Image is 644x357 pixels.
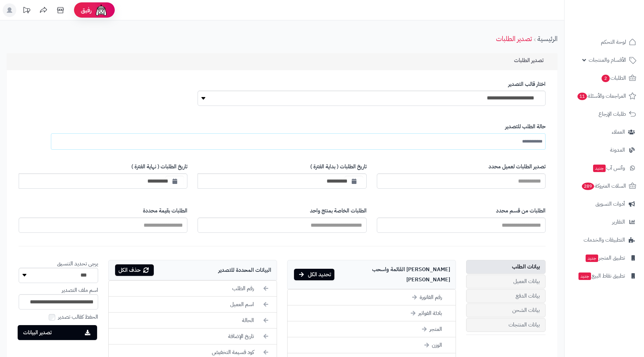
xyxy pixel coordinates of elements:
[466,260,546,274] a: بيانات الطلب
[377,207,546,215] label: الطلبات من قسم محدد
[601,73,626,83] span: الطلبات
[466,303,546,317] a: بيانات الشحن
[612,217,625,227] span: التقارير
[109,297,277,313] li: اسم العميل
[466,318,546,332] a: بيانات المنتجات
[109,328,277,344] li: تاريخ الإضافة
[115,264,154,276] div: حذف الكل
[582,183,594,190] span: 289
[287,260,456,289] div: [PERSON_NAME] القائمة واسحب [PERSON_NAME]
[593,165,606,172] span: جديد
[94,3,108,17] img: ai-face.png
[569,70,640,86] a: الطلبات2
[569,106,640,122] a: طلبات الإرجاع
[569,178,640,194] a: السلات المتروكة289
[19,286,98,309] li: اسم ملف التصدير
[294,269,334,280] div: تحديد الكل
[466,275,546,288] a: بيانات العميل
[288,337,456,353] li: الوزن
[581,181,626,191] span: السلات المتروكة
[595,199,625,209] span: أدوات التسويق
[19,260,98,283] li: يرجى تحديد التنسيق
[18,3,35,19] a: تحديثات المنصة
[584,235,625,245] span: التطبيقات والخدمات
[466,289,546,303] a: بيانات الدفع
[585,253,625,263] span: تطبيق المتجر
[578,271,625,281] span: تطبيق نقاط البيع
[586,255,598,262] span: جديد
[578,273,591,280] span: جديد
[198,207,366,215] label: الطلبات الخاصة بمنتج واحد
[612,127,625,137] span: العملاء
[610,145,625,155] span: المدونة
[198,163,366,171] label: تاريخ الطلبات ( بداية الفترة )
[589,55,626,65] span: الأقسام والمنتجات
[577,93,587,100] span: 11
[514,57,552,64] h3: تصدير الطلبات
[569,142,640,158] a: المدونة
[198,80,546,88] label: اختار قالب التصدير
[569,160,640,176] a: وآتس آبجديد
[288,289,456,305] li: رقم الفاتورة
[288,305,456,321] li: بادئة الفواتير
[288,321,456,337] li: المتجر
[81,6,92,14] span: رفيق
[569,268,640,284] a: تطبيق نقاط البيعجديد
[108,260,277,280] div: البيانات المحددة للتصدير
[63,123,546,131] label: حالة الطلب للتصدير
[577,91,626,101] span: المراجعات والأسئلة
[569,34,640,50] a: لوحة التحكم
[19,163,187,171] label: تاريخ الطلبات ( نهاية الفترة )
[18,325,97,340] button: تصدير البيانات
[569,250,640,266] a: تطبيق المتجرجديد
[496,34,532,44] a: تصدير الطلبات
[109,281,277,297] li: رقم الطلب
[569,124,640,140] a: العملاء
[19,207,187,215] label: الطلبات بقيمة محددة
[592,163,625,173] span: وآتس آب
[537,34,557,44] a: الرئيسية
[569,214,640,230] a: التقارير
[569,88,640,104] a: المراجعات والأسئلة11
[19,313,98,322] li: الحفظ كقالب تصدير
[569,196,640,212] a: أدوات التسويق
[602,75,610,82] span: 2
[601,37,626,47] span: لوحة التحكم
[599,109,626,119] span: طلبات الإرجاع
[109,313,277,328] li: الحالة
[377,163,546,171] label: تصدير الطلبات لعميل محدد
[569,232,640,248] a: التطبيقات والخدمات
